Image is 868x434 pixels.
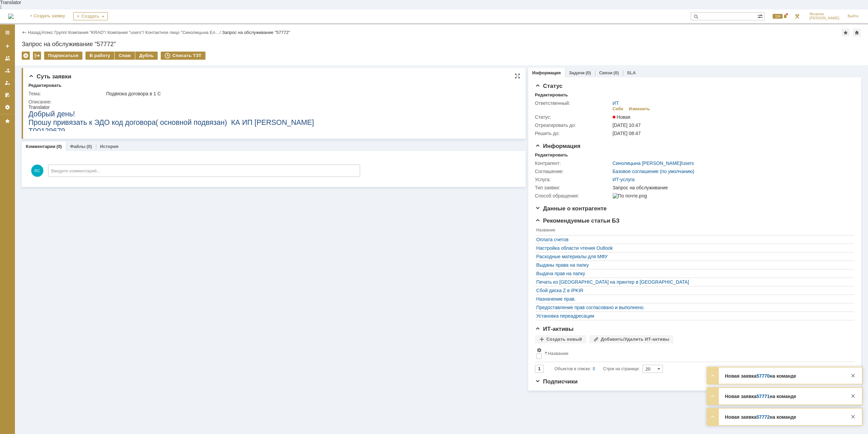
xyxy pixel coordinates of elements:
div: Работа с массовостью [33,52,41,60]
a: Синолицына [PERSON_NAME] [613,161,681,166]
a: Печать из [GEOGRAPHIC_DATA] на принтер в [GEOGRAPHIC_DATA] [536,279,850,285]
span: ЯС [31,165,43,177]
a: Мои согласования [2,90,13,100]
a: Назначение прав. [536,296,850,302]
div: Редактировать [535,152,568,158]
div: Ответственный: [535,100,611,106]
span: Новая [613,114,631,120]
span: Яковлев [809,12,840,16]
div: Решить до: [535,131,611,136]
div: Контрагент: [535,161,611,166]
div: / [145,30,222,35]
span: Информация [535,143,580,149]
a: Задачи [569,70,585,75]
span: [DATE] 08:47 [613,131,641,136]
div: Название [548,351,569,356]
a: Связи [599,70,612,75]
div: 0 [593,365,595,373]
span: Объектов в списке: [555,366,591,371]
th: Название [543,346,851,362]
div: Создать [73,12,108,20]
a: Предоставление прав согласовано и выполнено. [536,305,850,310]
a: 57772 [756,414,770,420]
div: Услуга: [535,177,611,182]
div: Тема: [28,91,105,96]
a: Установка переадресации [536,313,850,319]
a: История [100,144,118,149]
a: Выдача прав на папку [536,271,850,276]
a: Компания "users" [107,30,143,35]
a: Создать заявку [2,41,13,52]
div: Запрос на обслуживание [613,185,850,190]
div: Описание: [28,99,515,105]
div: Развернуть [709,413,717,421]
a: Комментарии [26,144,56,149]
span: Подписчики [535,378,578,385]
a: 57770 [756,373,770,379]
a: ИТ [613,100,619,106]
div: Изменить [629,106,650,112]
div: Закрыть [849,392,857,400]
strong: Новая заявка на команде [725,373,796,379]
div: Закрыть [849,413,857,421]
a: Перейти на домашнюю страницу [8,14,14,19]
a: Информация [532,70,561,75]
a: Атекс Групп [42,30,66,35]
div: Способ обращения: [535,193,611,199]
a: Настройка области чтения Outlook [536,245,850,251]
a: Сбой диска Z в IPKIR [536,288,850,293]
i: Строк на странице: [555,365,640,373]
strong: Новая заявка на команде [725,394,796,399]
div: (0) [86,144,92,149]
div: (0) [613,70,619,75]
a: Оплата счетов [536,237,850,242]
a: Заявки на командах [2,53,13,64]
a: users [682,161,694,166]
div: Открыть панель уведомлений [769,10,789,23]
span: Настройки [536,347,542,353]
a: Яковлев[PERSON_NAME] [805,10,844,23]
div: Удалить [22,52,30,60]
span: ИТ-активы [535,326,574,332]
a: Расходные материалы для МФУ [536,254,850,259]
a: Заявки в моей ответственности [2,65,13,76]
div: / [613,161,694,166]
div: Подвязка договора в 1 С [106,91,514,96]
div: Статус: [535,114,611,120]
span: Расширенный поиск [757,13,764,19]
div: (0) [586,70,591,75]
a: Выйти [844,10,863,23]
a: Назад [28,30,40,35]
div: / [68,30,107,35]
div: Сделать домашней страницей [853,29,861,37]
span: Рекомендуемые статьи БЗ [535,218,620,224]
a: Компания "KRAD" [68,30,105,35]
strong: Новая заявка на команде [725,414,796,420]
a: 57771 [756,394,770,399]
a: SLA [627,70,636,75]
div: Запрос на обслуживание "57772" [222,30,290,35]
div: Добавить в избранное [842,29,850,37]
div: Запрос на обслуживание "57772" [22,41,861,48]
a: Перейти в интерфейс администратора [793,12,801,20]
a: Файлы [70,144,85,149]
img: logo [8,14,14,19]
th: Название [535,226,851,235]
div: Редактировать [535,92,568,98]
div: Отреагировать до: [535,122,611,128]
div: Себе [613,106,624,112]
span: [PERSON_NAME] [809,16,840,20]
div: Соглашение: [535,169,611,174]
div: На всю страницу [515,73,520,79]
a: Базовое соглашение (по умолчанию) [613,169,694,174]
div: Тип заявки: [535,185,611,190]
img: По почте.png [613,193,647,199]
div: | [40,30,41,35]
div: Выданы права на папку [536,262,850,268]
